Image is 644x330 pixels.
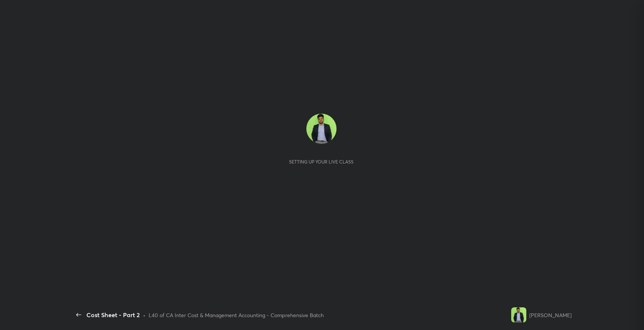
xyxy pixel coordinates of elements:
[529,311,572,319] div: [PERSON_NAME]
[143,311,146,319] div: •
[149,311,324,319] div: L40 of CA Inter Cost & Management Accounting - Comprehensive Batch
[86,310,140,319] div: Cost Sheet - Part 2
[306,114,337,144] img: fcc3dd17a7d24364a6f5f049f7d33ac3.jpg
[511,307,526,322] img: fcc3dd17a7d24364a6f5f049f7d33ac3.jpg
[289,159,354,165] div: Setting up your live class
